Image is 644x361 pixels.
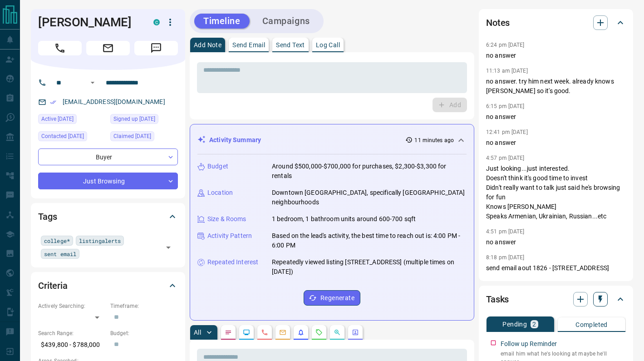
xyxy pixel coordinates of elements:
svg: Lead Browsing Activity [243,329,250,336]
svg: Notes [225,329,232,336]
svg: Listing Alerts [297,329,305,336]
h2: Tasks [486,292,509,307]
svg: Agent Actions [352,329,359,336]
p: no answer [486,51,626,60]
p: Based on the lead's activity, the best time to reach out is: 4:00 PM - 6:00 PM [272,231,467,250]
p: 4:57 pm [DATE] [486,155,525,161]
span: college* [44,236,70,245]
div: Criteria [38,275,178,297]
div: Activity Summary11 minutes ago [197,132,467,148]
p: Size & Rooms [207,214,246,224]
button: Timeline [194,14,250,29]
div: Fri Dec 27 2024 [110,114,178,127]
h2: Criteria [38,278,68,293]
p: 6:15 pm [DATE] [486,103,525,109]
p: Timeframe: [110,302,178,310]
div: Tasks [486,288,626,310]
p: Downtown [GEOGRAPHIC_DATA], specifically [GEOGRAPHIC_DATA] neighbourhoods [272,188,467,207]
p: 4:51 pm [DATE] [486,228,525,235]
p: All [194,329,201,336]
p: 6:24 pm [DATE] [486,42,525,48]
svg: Email Verified [50,99,56,105]
button: Campaigns [253,14,319,29]
p: 8:18 pm [DATE] [486,254,525,261]
button: Open [87,77,98,88]
p: 1 bedroom, 1 bathroom units around 600-700 sqft [272,214,416,224]
p: Search Range: [38,329,106,337]
p: no answer [486,237,626,247]
span: Claimed [DATE] [113,132,151,141]
p: no answer. try him next week. already knows [PERSON_NAME] so it's good. [486,77,626,96]
div: Tags [38,206,178,227]
span: Signed up [DATE] [113,114,155,124]
svg: Opportunities [334,329,341,336]
a: [EMAIL_ADDRESS][DOMAIN_NAME] [63,98,165,105]
span: Message [134,41,178,55]
span: Email [86,41,130,55]
div: Thu Oct 02 2025 [38,131,106,144]
p: 12:41 pm [DATE] [486,129,528,135]
p: Just looking...just interested. Doesn't think it's good time to invest Didn't really want to talk... [486,164,626,221]
p: Budget [207,162,228,171]
div: Notes [486,12,626,34]
div: condos.ca [153,19,160,25]
span: sent email [44,249,76,258]
p: Add Note [194,42,221,48]
span: Contacted [DATE] [41,132,84,141]
p: no answer [486,112,626,122]
button: Regenerate [304,290,360,306]
p: Budget: [110,329,178,337]
div: Buyer [38,148,178,165]
p: Activity Pattern [207,231,252,241]
span: Call [38,41,82,55]
p: Repeatedly viewed listing [STREET_ADDRESS] (multiple times on [DATE]) [272,257,467,277]
p: Pending [502,321,527,327]
p: Location [207,188,233,198]
p: Completed [575,321,608,328]
div: Just Browsing [38,173,178,189]
p: Repeated Interest [207,257,258,267]
div: Sat May 17 2025 [110,131,178,144]
svg: Emails [279,329,286,336]
h1: [PERSON_NAME] [38,15,140,30]
span: Active [DATE] [41,114,74,124]
p: Actively Searching: [38,302,106,310]
p: $439,800 - $788,000 [38,337,106,352]
p: Around $500,000-$700,000 for purchases, $2,300-$3,300 for rentals [272,162,467,181]
p: no answer [486,138,626,148]
span: listingalerts [79,236,121,245]
div: Sat Oct 11 2025 [38,114,106,127]
p: 11:13 am [DATE] [486,68,528,74]
p: 2 [532,321,536,327]
p: Log Call [316,42,340,48]
svg: Requests [315,329,323,336]
svg: Calls [261,329,268,336]
p: Send Email [232,42,265,48]
h2: Tags [38,209,57,224]
p: Follow up Reminder [501,339,557,349]
button: Open [162,241,175,254]
h2: Notes [486,15,510,30]
p: 11 minutes ago [414,136,454,144]
p: Send Text [276,42,305,48]
p: Activity Summary [209,135,261,145]
p: send email aout 1826 - [STREET_ADDRESS] [486,263,626,273]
